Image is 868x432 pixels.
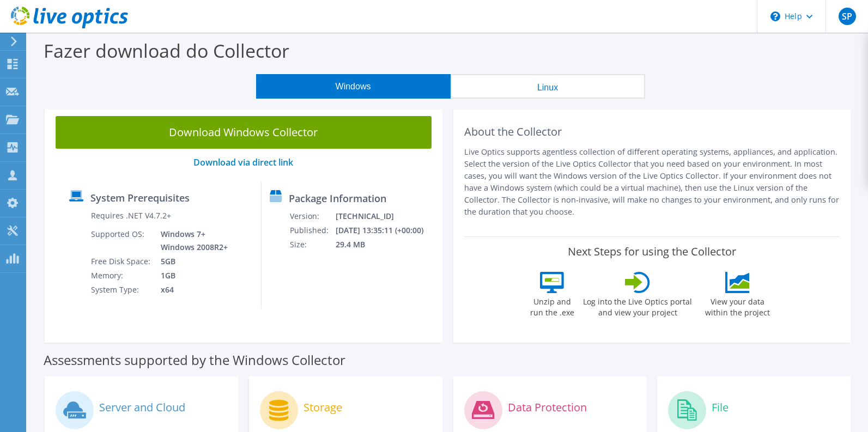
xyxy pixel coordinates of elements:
label: Next Steps for using the Collector [568,245,736,258]
td: x64 [153,283,230,297]
button: Linux [451,74,645,99]
td: Published: [289,223,335,238]
label: Data Protection [508,402,587,413]
td: Size: [289,238,335,252]
label: Assessments supported by the Windows Collector [44,355,345,366]
button: Windows [256,74,451,99]
td: 1GB [153,269,230,283]
label: View your data within the project [698,293,776,318]
label: Requires .NET V4.7.2+ [91,210,171,221]
td: Free Disk Space: [90,254,153,269]
label: File [712,402,729,413]
svg: \n [770,11,780,21]
td: 5GB [153,254,230,269]
label: Log into the Live Optics portal and view your project [582,293,693,318]
td: Windows 7+ Windows 2008R2+ [153,227,230,254]
a: Download Windows Collector [56,116,432,149]
a: Download via direct link [193,156,293,168]
td: System Type: [90,283,153,297]
label: System Prerequisites [90,192,190,203]
label: Storage [304,402,342,413]
label: Package Information [289,193,386,204]
label: Unzip and run the .exe [527,293,577,318]
h2: About the Collector [464,125,840,138]
td: Version: [289,209,335,223]
span: SP [839,8,856,25]
label: Server and Cloud [99,402,185,413]
td: Supported OS: [90,227,153,254]
td: Memory: [90,269,153,283]
td: 29.4 MB [335,238,437,252]
td: [DATE] 13:35:11 (+00:00) [335,223,437,238]
p: Live Optics supports agentless collection of different operating systems, appliances, and applica... [464,146,840,218]
label: Fazer download do Collector [44,38,289,63]
td: [TECHNICAL_ID] [335,209,437,223]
